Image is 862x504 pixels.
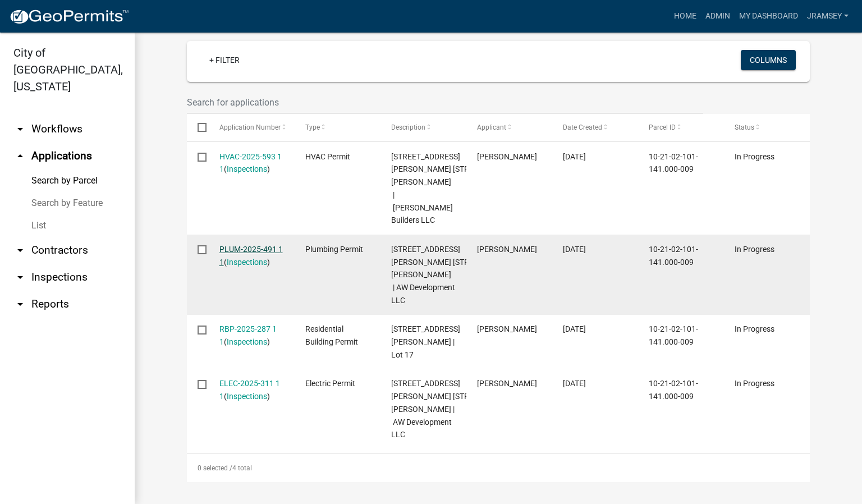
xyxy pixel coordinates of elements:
span: Sara Lamb [477,152,537,161]
span: In Progress [735,379,774,388]
span: 07/28/2025 [563,324,586,333]
span: 0 selected / [198,464,232,472]
a: ELEC-2025-311 1 1 [219,379,280,401]
a: Home [670,6,701,27]
span: 10-21-02-101-141.000-009 [649,152,698,174]
span: 10-21-02-101-141.000-009 [649,245,698,267]
a: + Filter [200,50,249,70]
span: 2763 ABBY WOODS DRIVE 2763 Abby Woods Drive | Witten Builders LLC [391,152,522,225]
span: Scott Minyard [477,379,537,388]
div: ( ) [219,323,284,349]
span: Electric Permit [305,379,355,388]
span: HVAC Permit [305,152,350,161]
datatable-header-cell: Applicant [466,114,552,141]
a: Inspections [227,258,267,267]
span: Application Number [219,123,281,131]
span: Applicant [477,123,506,131]
a: jramsey [803,6,853,27]
span: Residential Building Permit [305,324,358,346]
a: PLUM-2025-491 1 1 [219,245,283,267]
span: 2763 ABBY WOODS DRIVE 2763 Abby Woods Drive | AW Development LLC [391,245,522,305]
a: Inspections [227,164,267,173]
span: Type [305,123,320,131]
span: Status [735,123,754,131]
input: Search for applications [187,91,703,114]
span: 10/01/2025 [563,152,586,161]
span: 10-21-02-101-141.000-009 [649,324,698,346]
span: Parcel ID [649,123,676,131]
div: ( ) [219,243,284,269]
datatable-header-cell: Type [294,114,380,141]
a: Admin [701,6,735,27]
span: Kent Witten [477,324,537,333]
span: Description [391,123,425,131]
span: In Progress [735,324,774,333]
span: 09/04/2025 [563,245,586,254]
datatable-header-cell: Description [380,114,466,141]
a: Inspections [227,337,267,346]
a: RBP-2025-287 1 1 [219,324,277,346]
span: In Progress [735,245,774,254]
datatable-header-cell: Select [187,114,208,141]
div: ( ) [219,377,284,403]
i: arrow_drop_up [13,149,27,163]
a: Inspections [227,392,267,401]
span: Justin Stotts [477,245,537,254]
span: 06/01/2025 [563,379,586,388]
span: Plumbing Permit [305,245,363,254]
span: Date Created [563,123,602,131]
datatable-header-cell: Date Created [552,114,638,141]
i: arrow_drop_down [13,122,27,136]
span: 2763 Abby Woods Drive, Jeffersonville, IN 47130 | Lot 17 [391,324,460,359]
div: ( ) [219,150,284,176]
i: arrow_drop_down [13,271,27,284]
button: Columns [741,50,796,70]
div: 4 total [187,454,810,482]
span: In Progress [735,152,774,161]
span: 10-21-02-101-141.000-009 [649,379,698,401]
datatable-header-cell: Status [724,114,810,141]
datatable-header-cell: Application Number [208,114,294,141]
a: My Dashboard [735,6,803,27]
datatable-header-cell: Parcel ID [638,114,724,141]
i: arrow_drop_down [13,244,27,257]
span: 2763 ABBY WOODS DRIVE 2763 Abby Woods Drive, LOT 17 | AW Development LLC [391,379,522,439]
a: HVAC-2025-593 1 1 [219,152,282,174]
i: arrow_drop_down [13,297,27,311]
